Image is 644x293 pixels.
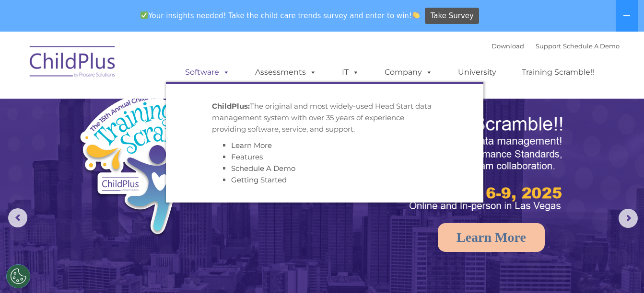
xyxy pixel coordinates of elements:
[231,141,272,150] a: Learn More
[431,8,474,24] span: Take Survey
[492,42,620,50] font: |
[231,164,295,173] a: Schedule A Demo
[25,39,121,87] img: ChildPlus by Procare Solutions
[176,63,239,82] a: Software
[6,264,30,288] button: Cookies Settings
[492,42,524,50] a: Download
[246,63,326,82] a: Assessments
[448,63,506,82] a: University
[231,175,287,184] a: Getting Started
[425,8,479,24] a: Take Survey
[137,6,424,25] span: Your insights needed! Take the child care trends survey and enter to win!
[231,152,263,161] a: Features
[332,63,369,82] a: IT
[133,63,163,70] span: Last name
[212,101,250,111] strong: ChildPlus:
[536,42,561,50] a: Support
[141,11,148,19] img: ✅
[375,63,442,82] a: Company
[512,63,604,82] a: Training Scramble!!
[563,42,620,50] a: Schedule A Demo
[212,101,437,135] p: The original and most widely-used Head Start data management system with over 35 years of experie...
[438,223,545,252] a: Learn More
[412,11,420,19] img: 👏
[133,102,174,110] span: Phone number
